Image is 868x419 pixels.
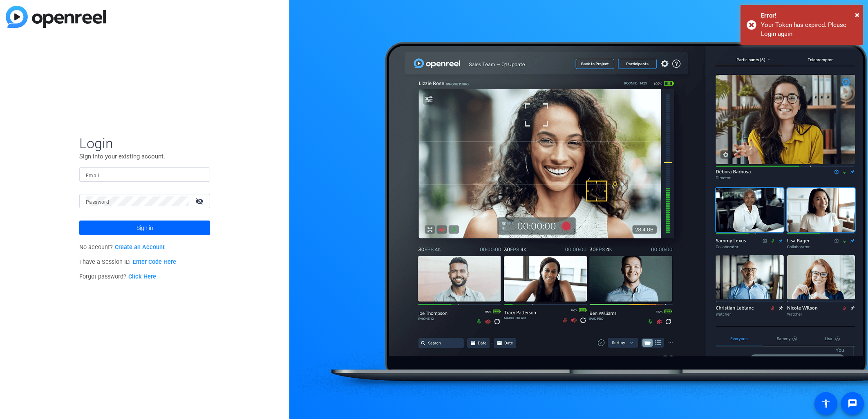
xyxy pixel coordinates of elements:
span: Forgot password? [79,273,156,280]
span: Sign in [136,218,153,238]
span: No account? [79,244,165,251]
span: Login [79,135,210,152]
span: × [855,10,859,20]
div: Your Token has expired. Please Login again [761,20,857,39]
a: Click Here [128,273,156,280]
span: I have a Session ID. [79,259,176,265]
mat-label: Password [86,199,109,205]
div: Error! [761,11,857,20]
input: Enter Email Address [86,170,204,180]
a: Enter Code Here [133,259,176,265]
button: Close [855,9,859,21]
mat-icon: accessibility [821,399,831,408]
mat-icon: message [848,399,857,408]
mat-icon: visibility_off [190,195,210,207]
mat-label: Email [86,173,99,178]
button: Sign in [79,221,210,235]
p: Sign into your existing account. [79,152,210,161]
a: Create an Account [115,244,165,251]
img: blue-gradient.svg [6,6,106,28]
